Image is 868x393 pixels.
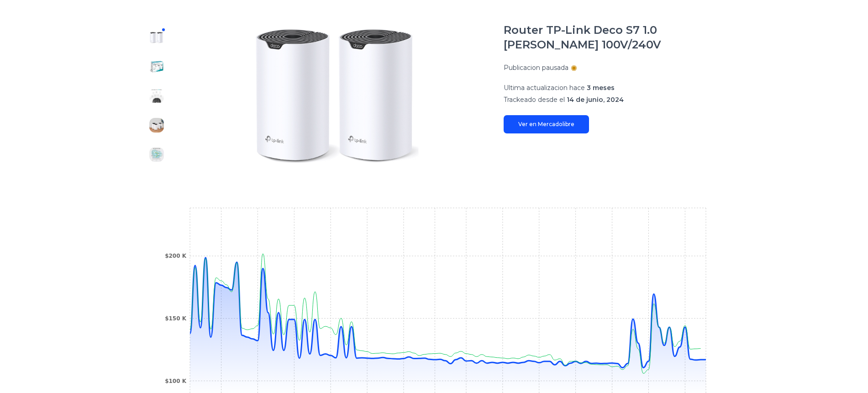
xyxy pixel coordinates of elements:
[567,96,624,104] span: 14 de junio, 2024
[165,253,187,259] tspan: $200 K
[504,84,585,92] span: Ultima actualizacion hace
[149,30,164,45] img: Router TP-Link Deco S7 1.0 blanco 100V/240V
[504,63,568,72] p: Publicacion pausada
[149,118,164,133] img: Router TP-Link Deco S7 1.0 blanco 100V/240V
[504,96,565,104] span: Trackeado desde el
[587,84,615,92] span: 3 meses
[149,59,164,74] img: Router TP-Link Deco S7 1.0 blanco 100V/240V
[504,23,726,52] h1: Router TP-Link Deco S7 1.0 [PERSON_NAME] 100V/240V
[149,147,164,162] img: Router TP-Link Deco S7 1.0 blanco 100V/240V
[504,115,589,133] a: Ver en Mercadolibre
[149,89,164,103] img: Router TP-Link Deco S7 1.0 blanco 100V/240V
[165,378,187,384] tspan: $100 K
[165,315,187,322] tspan: $150 K
[189,23,485,169] img: Router TP-Link Deco S7 1.0 blanco 100V/240V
